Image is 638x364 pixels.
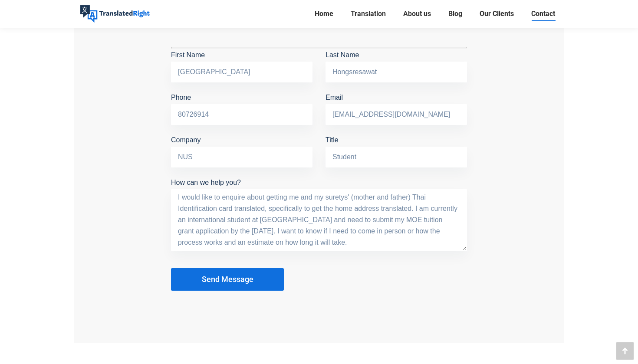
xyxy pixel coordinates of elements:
a: Translation [348,8,388,20]
input: Phone [171,104,312,125]
span: Contact [531,10,555,18]
a: Blog [446,8,465,20]
span: Our Clients [480,10,514,18]
button: Send Message [171,268,284,291]
a: Our Clients [477,8,516,20]
input: Email [326,104,467,125]
span: Home [315,10,333,18]
label: First Name [171,51,312,75]
span: Translation [351,10,386,18]
label: How can we help you? [171,179,467,199]
span: Blog [448,10,462,18]
span: Send Message [202,275,253,284]
input: Last Name [326,62,467,82]
span: About us [403,10,431,18]
label: Company [171,136,312,161]
input: First Name [171,62,312,82]
a: Home [312,8,336,20]
label: Last Name [326,51,467,75]
img: Translated Right [80,5,150,23]
a: About us [401,8,434,20]
form: Contact form [171,47,467,291]
a: Contact [529,8,558,20]
textarea: How can we help you? [171,189,467,251]
input: Title [326,147,467,167]
label: Phone [171,94,312,118]
label: Email [326,94,467,118]
input: Company [171,147,312,167]
label: Title [326,136,467,161]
